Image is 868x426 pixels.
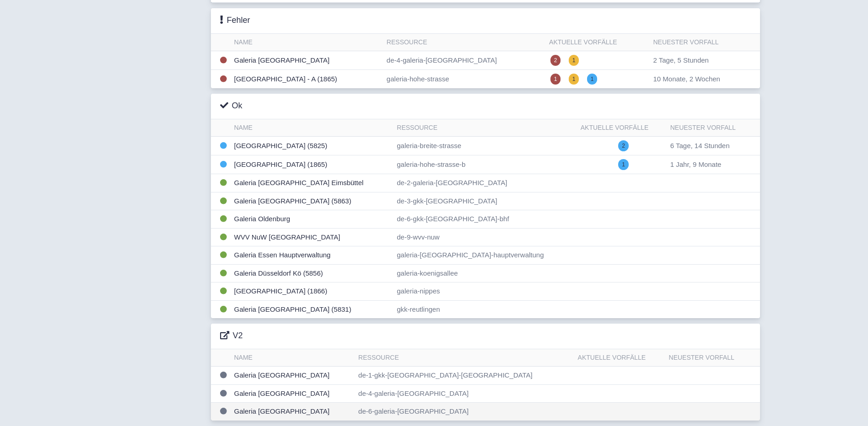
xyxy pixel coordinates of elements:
[393,282,577,301] td: galeria-nippes
[355,384,574,403] td: de-4-galeria-[GEOGRAPHIC_DATA]
[231,300,394,318] td: Galeria [GEOGRAPHIC_DATA] (5831)
[231,403,355,421] td: Galeria [GEOGRAPHIC_DATA]
[220,101,243,111] h3: Ok
[550,55,561,66] span: 2
[231,210,394,229] td: Galeria Oldenburg
[393,119,577,137] th: Ressource
[569,55,579,66] span: 1
[393,300,577,318] td: gkk-reutlingen
[231,174,394,192] td: Galeria [GEOGRAPHIC_DATA] Eimsbüttel
[393,174,577,192] td: de-2-galeria-[GEOGRAPHIC_DATA]
[383,70,545,89] td: galeria-hohe-strasse
[231,264,394,282] td: Galeria Düsseldorf Kö (5856)
[665,349,760,367] th: Neuester Vorfall
[670,142,730,149] span: 6 Tage, 14 Stunden
[393,137,577,155] td: galeria-breite-strasse
[667,119,760,137] th: Neuester Vorfall
[393,192,577,210] td: de-3-gkk-[GEOGRAPHIC_DATA]
[231,70,383,89] td: [GEOGRAPHIC_DATA] - A (1865)
[231,282,394,301] td: [GEOGRAPHIC_DATA] (1866)
[231,228,394,246] td: WVV NuW [GEOGRAPHIC_DATA]
[231,119,394,137] th: Name
[393,228,577,246] td: de-9-wvv-nuw
[383,51,545,70] td: de-4-galeria-[GEOGRAPHIC_DATA]
[653,56,709,64] span: 2 Tage, 5 Stunden
[577,119,667,137] th: Aktuelle Vorfälle
[545,34,649,51] th: Aktuelle Vorfälle
[231,192,394,210] td: Galeria [GEOGRAPHIC_DATA] (5863)
[355,367,574,385] td: de-1-gkk-[GEOGRAPHIC_DATA]-[GEOGRAPHIC_DATA]
[550,74,561,85] span: 1
[355,349,574,367] th: Ressource
[569,74,579,85] span: 1
[231,34,383,51] th: Name
[231,155,394,174] td: [GEOGRAPHIC_DATA] (1865)
[231,51,383,70] td: Galeria [GEOGRAPHIC_DATA]
[587,74,598,85] span: 1
[231,367,355,385] td: Galeria [GEOGRAPHIC_DATA]
[618,159,629,170] span: 1
[653,75,720,83] span: 10 Monate, 2 Wochen
[393,155,577,174] td: galeria-hohe-strasse-b
[574,349,665,367] th: Aktuelle Vorfälle
[220,331,243,341] h3: V2
[231,349,355,367] th: Name
[393,210,577,229] td: de-6-gkk-[GEOGRAPHIC_DATA]-bhf
[649,34,760,51] th: Neuester Vorfall
[231,137,394,155] td: [GEOGRAPHIC_DATA] (5825)
[393,246,577,265] td: galeria-[GEOGRAPHIC_DATA]-hauptverwaltung
[618,140,629,151] span: 2
[231,246,394,265] td: Galeria Essen Hauptverwaltung
[393,264,577,282] td: galeria-koenigsallee
[670,160,722,168] span: 1 Jahr, 9 Monate
[383,34,545,51] th: Ressource
[355,403,574,421] td: de-6-galeria-[GEOGRAPHIC_DATA]
[220,16,250,26] h3: Fehler
[231,384,355,403] td: Galeria [GEOGRAPHIC_DATA]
